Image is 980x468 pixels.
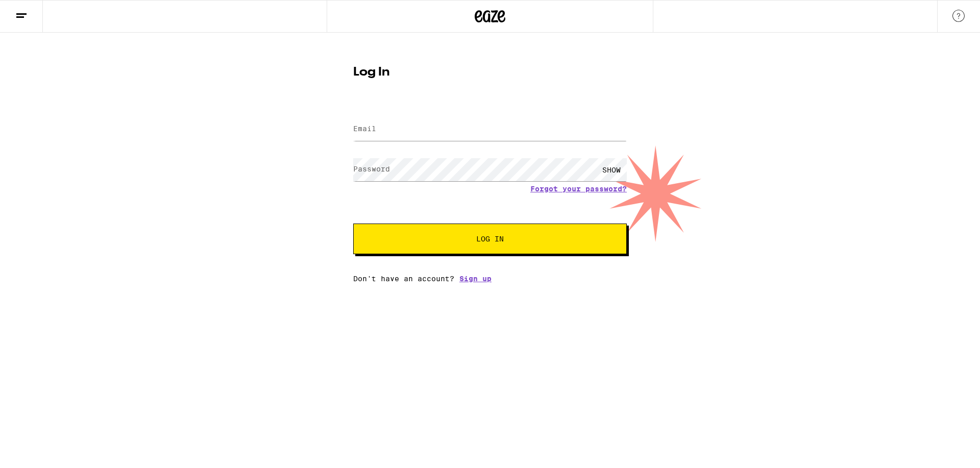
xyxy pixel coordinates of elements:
[353,224,627,254] button: Log In
[353,275,627,283] div: Don't have an account?
[353,66,627,79] h1: Log In
[459,275,492,283] a: Sign up
[596,158,627,181] div: SHOW
[353,118,627,141] input: Email
[530,185,627,193] a: Forgot your password?
[353,165,390,173] label: Password
[353,125,376,133] label: Email
[476,235,504,242] span: Log In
